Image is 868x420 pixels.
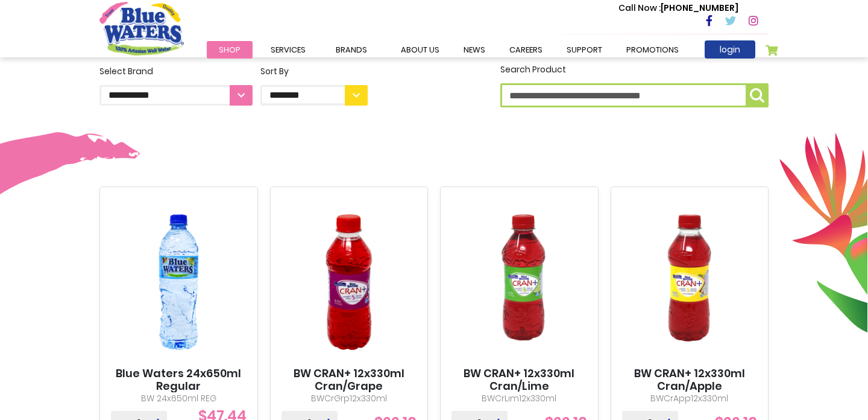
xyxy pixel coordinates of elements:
[618,2,738,14] p: [PHONE_NUMBER]
[705,40,755,59] a: login
[622,197,758,367] img: BW CRAN+ 12x330ml Cran/Apple
[99,2,184,55] a: store logo
[451,197,587,367] img: BW CRAN+ 12x330ml Cran/Lime
[324,41,379,59] a: Brands
[99,85,253,106] select: Select Brand
[555,41,614,59] a: support
[746,83,769,107] button: Search Product
[260,85,368,106] select: Sort By
[451,367,587,393] a: BW CRAN+ 12x330ml Cran/Lime
[750,88,764,103] img: search-icon.png
[614,41,691,59] a: Promotions
[451,392,587,405] p: BWCrLim12x330ml
[111,197,247,367] img: Blue Waters 24x650ml Regular
[451,41,497,59] a: News
[281,197,417,367] img: BW CRAN+ 12x330ml Cran/Grape
[622,392,758,405] p: BWCrApp12x330ml
[497,41,555,59] a: careers
[99,65,253,106] label: Select Brand
[281,392,417,405] p: BWCrGrp12x330ml
[500,83,769,107] input: Search Product
[219,44,241,56] span: Shop
[260,65,368,78] div: Sort By
[111,367,247,393] a: Blue Waters 24x650ml Regular
[259,41,318,59] a: Services
[500,63,769,107] label: Search Product
[622,367,758,393] a: BW CRAN+ 12x330ml Cran/Apple
[336,44,367,56] span: Brands
[271,44,306,56] span: Services
[111,392,247,405] p: BW 24x650ml REG
[389,41,451,59] a: about us
[618,2,661,14] span: Call Now :
[207,41,253,59] a: Shop
[281,367,417,393] a: BW CRAN+ 12x330ml Cran/Grape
